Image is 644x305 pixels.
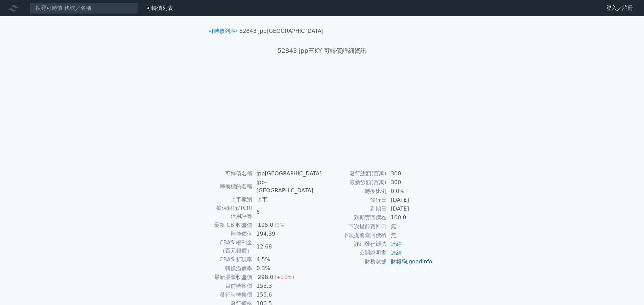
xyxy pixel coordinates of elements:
a: goodinfo [409,258,432,265]
td: 到期賣回價格 [322,213,387,222]
td: 155.6 [253,290,322,299]
li: › [209,27,238,35]
td: CBAS 折現率 [211,255,253,264]
a: 可轉債列表 [146,5,173,11]
td: 153.3 [253,282,322,290]
td: 轉換比例 [322,187,387,196]
td: 發行日 [322,196,387,204]
td: 轉換標的名稱 [211,178,253,195]
td: , [387,257,433,266]
td: 無 [387,222,433,231]
td: 300 [387,178,433,187]
div: 195.0 [257,221,275,229]
td: 無 [387,231,433,240]
a: 財報狗 [391,258,407,265]
td: 最新 CB 收盤價 [211,221,253,230]
td: jpp[GEOGRAPHIC_DATA] [253,169,322,178]
td: 最新餘額(百萬) [322,178,387,187]
div: 298.0 [257,273,275,281]
td: 194.39 [253,230,322,238]
td: 下次提前賣回價格 [322,231,387,240]
td: 下次提前賣回日 [322,222,387,231]
td: CBAS 權利金（百元報價） [211,238,253,255]
td: 100.0 [387,213,433,222]
a: 連結 [391,241,402,247]
td: 0.0% [387,187,433,196]
td: 可轉債名稱 [211,169,253,178]
td: 0.3% [253,264,322,273]
li: 52843 jpp[GEOGRAPHIC_DATA] [239,27,324,35]
td: 300 [387,169,433,178]
span: (+0.5%) [275,275,294,280]
td: 財務數據 [322,257,387,266]
span: (0%) [275,222,286,228]
td: 發行時轉換價 [211,290,253,299]
td: 最新股票收盤價 [211,273,253,282]
h1: 52843 jpp三KY 可轉債詳細資訊 [203,46,441,56]
input: 搜尋可轉債 代號／名稱 [30,2,138,14]
td: jpp-[GEOGRAPHIC_DATA] [253,178,322,195]
td: 發行總額(百萬) [322,169,387,178]
a: 連結 [391,249,402,256]
td: 轉換溢價率 [211,264,253,273]
td: [DATE] [387,204,433,213]
td: 公開說明書 [322,248,387,257]
td: 到期日 [322,204,387,213]
td: 5 [253,204,322,221]
td: 上市櫃別 [211,195,253,204]
td: 轉換價值 [211,230,253,238]
a: 可轉債列表 [209,28,236,34]
td: 4.5% [253,255,322,264]
a: 登入／註冊 [601,3,639,14]
td: 12.68 [253,238,322,255]
td: 目前轉換價 [211,282,253,290]
td: 上市 [253,195,322,204]
td: 擔保銀行/TCRI信用評等 [211,204,253,221]
td: 詳細發行辦法 [322,240,387,248]
td: [DATE] [387,196,433,204]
